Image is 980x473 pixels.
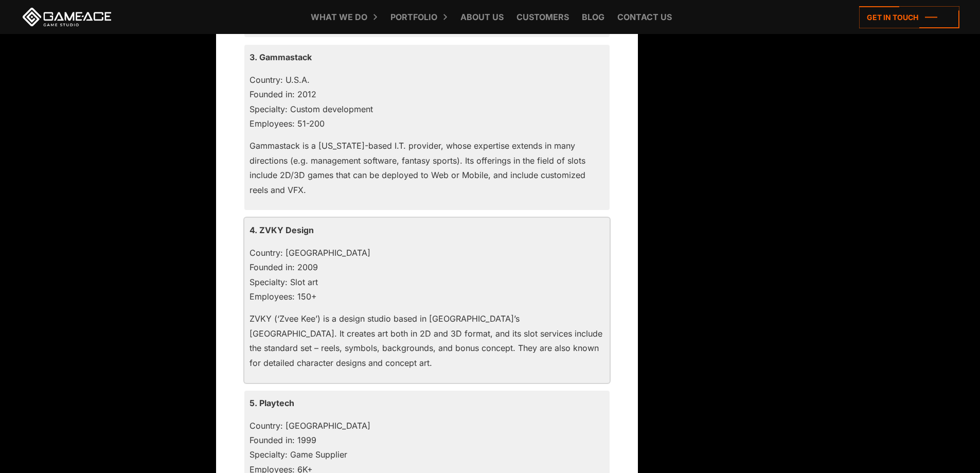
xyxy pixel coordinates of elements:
p: Country: [GEOGRAPHIC_DATA] Founded in: 2009 Specialty: Slot art Employees: 150+ [250,246,604,304]
p: 3. Gammastack [250,50,604,64]
p: ZVKY (‘Zvee Kee’) is a design studio based in [GEOGRAPHIC_DATA]’s [GEOGRAPHIC_DATA]. It creates a... [250,311,604,370]
a: Get in touch [859,6,959,28]
p: Gammastack is a [US_STATE]-based I.T. provider, whose expertise extends in many directions (e.g. ... [250,138,604,197]
p: Country: U.S.A. Founded in: 2012 Specialty: Custom development Employees: 51-200 [250,73,604,131]
p: 4. ZVKY Design [250,223,604,237]
p: 5. Playtech [250,396,604,410]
